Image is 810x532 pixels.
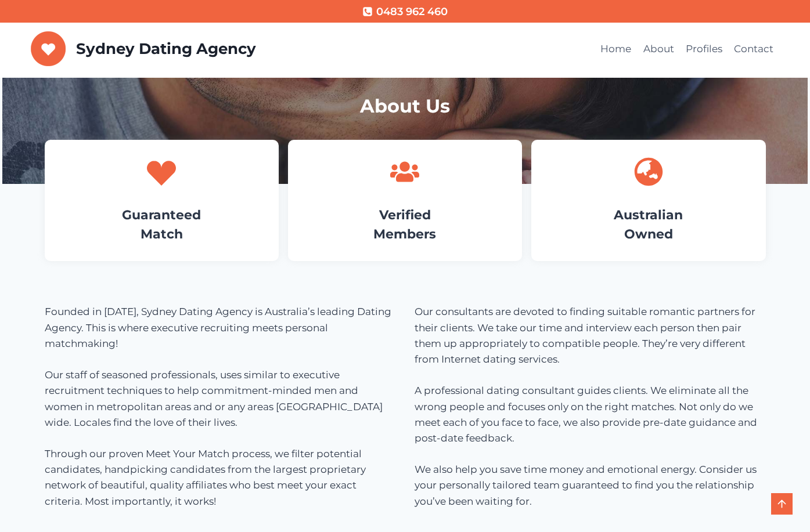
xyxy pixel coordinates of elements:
a: 0483 962 460 [362,3,447,20]
a: Home [595,35,637,63]
a: GuaranteedMatch [122,207,201,242]
h1: About Us [45,92,766,120]
a: Sydney Dating Agency [31,31,256,66]
p: Sydney Dating Agency [76,40,256,58]
a: Scroll to top [771,493,793,515]
a: VerifiedMembers [373,207,436,242]
span: 0483 962 460 [376,3,448,20]
img: Sydney Dating Agency [31,31,66,66]
p: Our consultants are devoted to finding suitable romantic partners for their clients. We take our ... [415,304,766,509]
a: AustralianOwned [614,207,683,242]
a: About [637,35,679,63]
a: Profiles [680,35,728,63]
a: Contact [728,35,779,63]
nav: Primary [595,35,780,63]
p: Founded in [DATE], Sydney Dating Agency is Australia’s leading Dating Agency. This is where execu... [45,304,396,509]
